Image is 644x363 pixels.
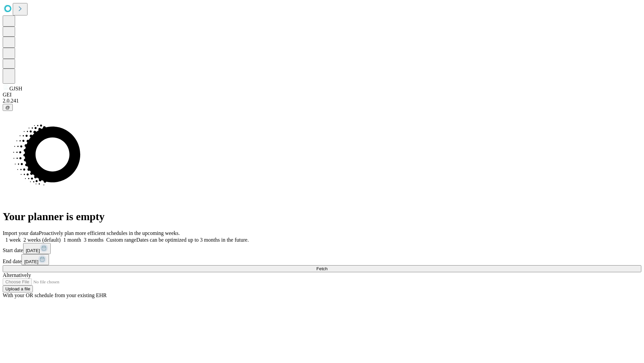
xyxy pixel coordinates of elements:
span: 2 weeks (default) [23,237,61,243]
button: @ [3,104,13,111]
button: Fetch [3,265,641,272]
span: 3 months [84,237,104,243]
span: 1 week [5,237,21,243]
h1: Your planner is empty [3,210,641,223]
button: Upload a file [3,285,33,292]
span: Dates can be optimized up to 3 months in the future. [136,237,249,243]
div: GEI [3,92,641,98]
button: [DATE] [21,254,49,265]
span: Fetch [316,266,327,271]
span: Alternatively [3,272,31,278]
span: 1 month [63,237,81,243]
span: Import your data [3,230,39,236]
div: Start date [3,243,641,254]
span: GJSH [9,86,22,91]
button: [DATE] [23,243,51,254]
span: [DATE] [24,259,38,264]
span: Custom range [106,237,136,243]
span: With your OR schedule from your existing EHR [3,292,107,298]
span: [DATE] [26,248,40,253]
span: Proactively plan more efficient schedules in the upcoming weeks. [39,230,180,236]
div: End date [3,254,641,265]
div: 2.0.241 [3,98,641,104]
span: @ [5,105,10,110]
